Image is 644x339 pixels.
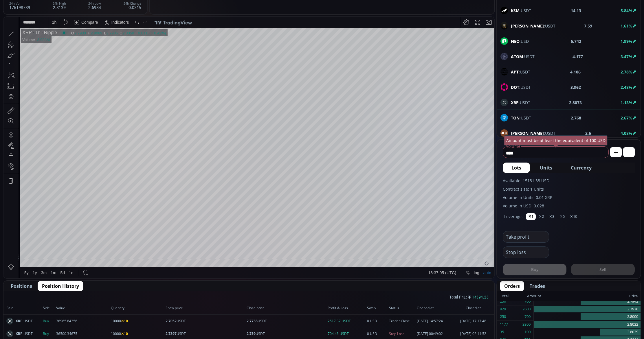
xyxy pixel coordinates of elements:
div: 35 [500,328,504,336]
label: Contract size: 1 Units [503,186,635,192]
div: L [100,14,103,19]
div: Amount [527,292,541,300]
label: Volume in USD: 0.028 [503,203,635,209]
span: USDT [247,318,326,324]
span: USDT [166,331,245,336]
span: 10000 [111,331,164,336]
button: Positions [6,281,36,291]
span: Entry price [166,305,245,311]
button: ✕3 [547,213,557,220]
span: Value [56,305,109,311]
span: Swap [367,305,387,311]
div: auto [480,254,488,258]
span: 36500.34675 [56,331,109,336]
div: Market open [58,13,63,19]
b: 1.99% [621,38,632,44]
div: 2.8039 [534,328,641,336]
span: :USDT [16,331,33,336]
div: 2.7976 [534,305,641,313]
span: 14394.28 [472,294,489,300]
b: NEO [511,38,520,44]
span: USDT [166,318,245,324]
span: Buy [43,318,54,324]
span: :USDT [511,115,531,121]
b: 14.13 [571,8,581,14]
div: C [116,14,119,19]
button: ✕2 [536,213,546,220]
b: 4.177 [573,54,583,60]
div: 3300 [522,321,531,328]
button: Currency [562,163,600,173]
div: 24h High [53,2,66,5]
div: 100 [524,328,531,336]
div: 1177 [500,321,508,328]
span: 0 USD [367,331,387,336]
div: 2.8032 [534,321,641,329]
div: 24h Change [124,2,141,5]
button: Lots [503,163,530,173]
b: ✕10 [121,318,128,323]
span: Close price [247,305,326,311]
span: :USDT [511,84,531,90]
span: Side [43,305,54,311]
div: 2.6984 [88,2,101,10]
div: 3.988M [34,21,46,25]
button: ✕10 [568,213,579,220]
b: 2.768 [571,115,581,121]
b: KSM [511,8,520,13]
div: Total [500,292,527,300]
div: Compare [78,3,95,8]
div: 1 h [49,3,53,8]
span: :USDT [511,8,531,14]
button: ✕1 [526,213,536,220]
b: 2.7052 [166,318,177,323]
b: 3.47% [621,54,632,59]
b: 2.48% [621,84,632,90]
span: [DATE] 17:17:48 [455,318,491,324]
span: :USDT [511,130,555,136]
button: + [610,147,622,157]
b: 2.78% [621,69,632,75]
b: 3.962 [570,84,581,90]
span: Pair [6,305,41,311]
div: 24h Vol. [9,2,30,5]
button: 18:37:05 (UTC) [423,250,455,261]
b: 7.59 [584,23,592,29]
b: DOT [511,84,519,90]
div: Go to [78,250,87,261]
span: 2517.37 USDT [328,318,365,324]
div: 1h [28,13,37,19]
div: Toggle Auto Scale [478,250,490,261]
b: [PERSON_NAME] [511,130,544,136]
span: :USDT [511,69,530,75]
span: :USDT [511,23,555,29]
div: Volume [19,21,31,25]
div: 5d [57,254,62,258]
b: ATOM [511,54,523,59]
span: :USDT [511,38,531,44]
div: 2.8139 [53,2,66,10]
span: Positions [11,283,32,290]
span: 36965.84356 [56,318,109,324]
div: 2.8000 [534,313,641,321]
div: 700 [524,313,531,320]
button: - [623,147,635,157]
span: Status [389,305,415,311]
button: Position History [38,281,83,291]
div: 0.0315 [124,2,141,10]
b: 4.106 [570,69,581,75]
b: 2.7733 [247,318,258,323]
span: USDT [247,331,326,336]
div: 1m [47,254,53,258]
b: 4.08% [621,130,632,136]
div: XRP [19,13,28,19]
div: 700 [524,298,531,305]
div: 1d [65,254,70,258]
button: Trades [525,281,549,291]
div: 2.8050 [119,14,131,19]
div: Price [541,292,638,300]
button: ✕5 [557,213,567,220]
span: 10000 [111,318,164,324]
span: Stop Loss [389,331,415,336]
label: Volume in Units: 0.01 XRP [503,194,635,200]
